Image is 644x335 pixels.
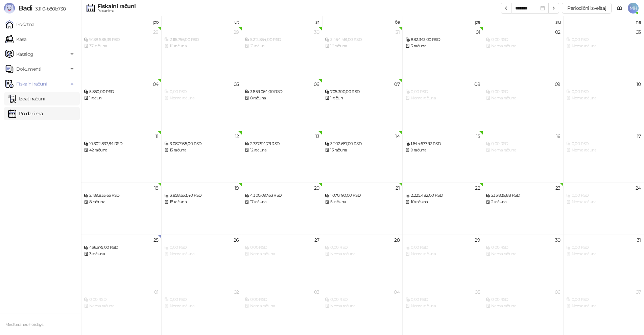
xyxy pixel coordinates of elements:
[5,32,26,46] a: Kasa
[486,244,560,251] div: 0,00 RSD
[81,16,162,27] th: po
[636,290,641,294] div: 07
[486,89,560,95] div: 0,00 RSD
[245,296,319,303] div: 0,00 RSD
[325,244,400,251] div: 0,00 RSD
[564,183,644,235] td: 2025-08-24
[325,251,400,257] div: Nema računa
[8,92,45,105] a: Izdati računi
[322,183,403,235] td: 2025-08-21
[564,235,644,287] td: 2025-08-31
[555,290,560,294] div: 06
[555,30,560,34] div: 02
[628,3,639,14] span: MH
[566,244,641,251] div: 0,00 RSD
[234,82,239,87] div: 05
[81,27,162,79] td: 2025-07-28
[475,238,480,242] div: 29
[315,134,319,139] div: 13
[84,192,159,199] div: 2.189.833,66 RSD
[84,199,159,205] div: 8 računa
[164,141,239,147] div: 3.087.985,00 RSD
[556,134,560,139] div: 16
[325,141,400,147] div: 3.202.657,00 RSD
[314,82,319,87] div: 06
[403,183,483,235] td: 2025-08-22
[394,290,400,294] div: 04
[84,89,159,95] div: 5.850,00 RSD
[403,235,483,287] td: 2025-08-29
[486,141,560,147] div: 0,00 RSD
[405,95,480,101] div: Nema računa
[483,16,564,27] th: su
[566,303,641,309] div: Nema računa
[164,43,239,49] div: 10 računa
[164,296,239,303] div: 0,00 RSD
[566,43,641,49] div: Nema računa
[486,251,560,257] div: Nema računa
[325,296,400,303] div: 0,00 RSD
[486,147,560,153] div: Nema računa
[245,95,319,101] div: 8 računa
[564,16,644,27] th: ne
[84,147,159,153] div: 42 računa
[403,27,483,79] td: 2025-08-01
[84,141,159,147] div: 10.302.837,84 RSD
[476,30,480,34] div: 01
[314,238,319,242] div: 27
[486,199,560,205] div: 2 računa
[405,251,480,257] div: Nema računa
[395,134,400,139] div: 14
[325,89,400,95] div: 705.300,00 RSD
[84,43,159,49] div: 37 računa
[405,303,480,309] div: Nema računa
[164,95,239,101] div: Nema računa
[405,244,480,251] div: 0,00 RSD
[162,235,242,287] td: 2025-08-26
[405,296,480,303] div: 0,00 RSD
[483,235,564,287] td: 2025-08-30
[242,16,323,27] th: sr
[322,235,403,287] td: 2025-08-28
[394,82,400,87] div: 07
[245,251,319,257] div: Nema računa
[403,131,483,183] td: 2025-08-15
[566,141,641,147] div: 0,00 RSD
[325,303,400,309] div: Nema računa
[486,37,560,43] div: 0,00 RSD
[564,131,644,183] td: 2025-08-17
[566,192,641,199] div: 0,00 RSD
[164,303,239,309] div: Nema računa
[242,235,323,287] td: 2025-08-27
[325,37,400,43] div: 3.454.461,00 RSD
[566,199,641,205] div: Nema računa
[153,30,159,34] div: 28
[566,95,641,101] div: Nema računa
[325,147,400,153] div: 13 računa
[562,3,612,14] button: Periodični izveštaj
[405,89,480,95] div: 0,00 RSD
[555,186,560,190] div: 23
[325,43,400,49] div: 16 računa
[322,16,403,27] th: če
[483,183,564,235] td: 2025-08-23
[164,147,239,153] div: 15 računa
[614,3,625,14] a: Dokumentacija
[394,238,400,242] div: 28
[164,244,239,251] div: 0,00 RSD
[405,37,480,43] div: 882.343,00 RSD
[474,82,480,87] div: 08
[483,131,564,183] td: 2025-08-16
[156,134,159,139] div: 11
[242,131,323,183] td: 2025-08-13
[164,37,239,43] div: 2.116.756,00 RSD
[486,95,560,101] div: Nema računa
[16,62,41,76] span: Dokumenti
[555,238,560,242] div: 30
[483,27,564,79] td: 2025-08-02
[81,131,162,183] td: 2025-08-11
[81,183,162,235] td: 2025-08-18
[153,238,159,242] div: 25
[325,199,400,205] div: 5 računa
[245,303,319,309] div: Nema računa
